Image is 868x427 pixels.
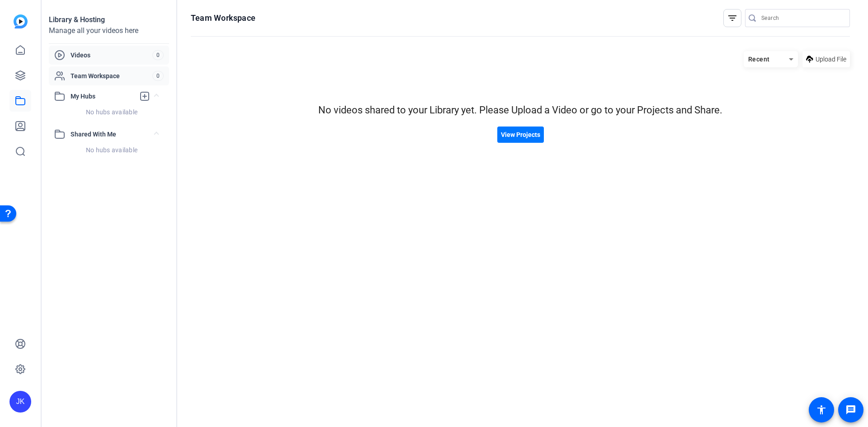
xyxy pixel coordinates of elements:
mat-expansion-panel-header: Shared With Me [49,125,169,143]
span: My Hubs [71,92,135,101]
input: Search [761,13,843,23]
div: Shared With Me [49,143,169,163]
div: Manage all your videos here [49,25,169,36]
div: Library & Hosting [49,14,169,25]
button: Upload File [802,51,850,67]
span: 0 [152,71,164,81]
mat-icon: message [845,404,856,415]
mat-expansion-panel-header: My Hubs [49,87,169,105]
mat-icon: accessibility [816,404,827,415]
span: 0 [152,50,164,60]
div: JK [9,391,31,413]
span: View Projects [501,130,540,140]
span: Upload File [816,55,846,64]
span: Videos [71,51,152,60]
button: View Projects [497,127,544,143]
img: blue-gradient.svg [14,14,28,28]
div: No hubs available [54,145,169,155]
mat-icon: filter_list [727,13,738,23]
span: Recent [748,56,770,63]
div: No hubs available [54,108,169,117]
h1: Team Workspace [191,13,255,23]
span: Team Workspace [71,71,152,80]
div: My Hubs [49,105,169,125]
div: No videos shared to your Library yet. Please Upload a Video or go to your Projects and Share. [191,103,850,117]
span: Shared With Me [71,130,155,139]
